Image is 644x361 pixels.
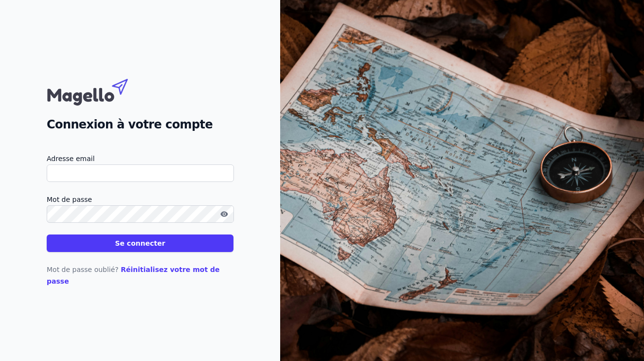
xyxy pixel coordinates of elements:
[47,194,233,205] label: Mot de passe
[47,74,149,108] img: Magello
[47,116,233,133] h2: Connexion à votre compte
[47,235,233,252] button: Se connecter
[47,264,233,287] p: Mot de passe oublié?
[47,153,233,164] label: Adresse email
[47,266,220,285] a: Réinitialisez votre mot de passe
